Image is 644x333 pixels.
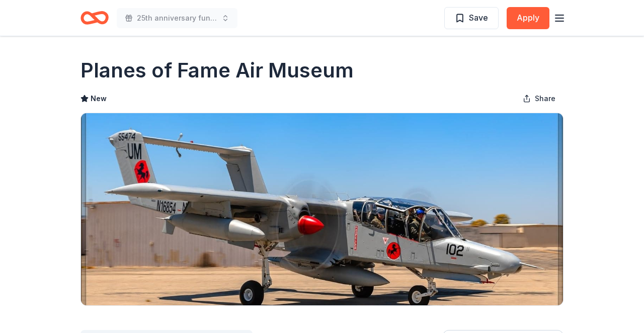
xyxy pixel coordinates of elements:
button: Apply [507,7,549,29]
button: 25th anniversary fundraising dinner dance silent auction [DATE] [117,8,237,28]
span: New [91,93,107,105]
span: Save [469,11,488,24]
a: Home [80,6,109,30]
img: Image for Planes of Fame Air Museum [81,113,563,305]
button: Save [444,7,499,29]
span: 25th anniversary fundraising dinner dance silent auction [DATE] [137,12,217,24]
h1: Planes of Fame Air Museum [80,56,354,85]
button: Share [515,89,563,109]
span: Share [535,93,555,105]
